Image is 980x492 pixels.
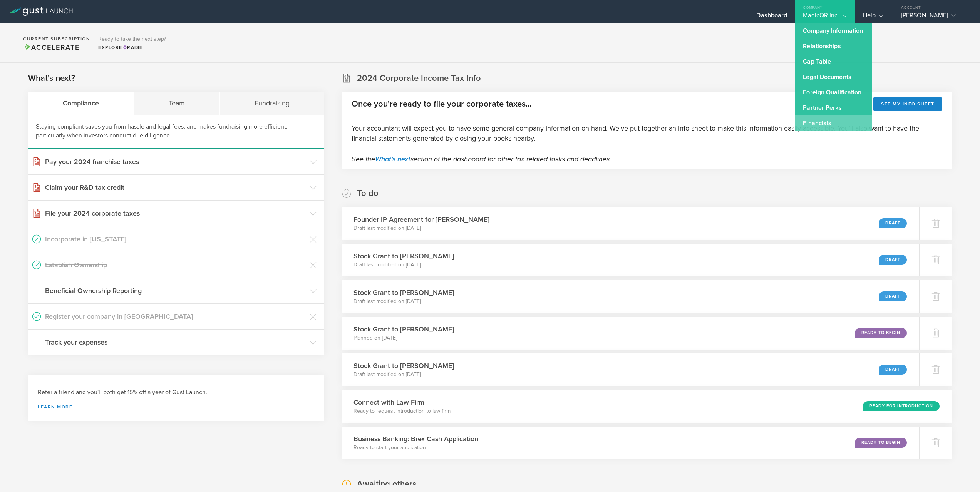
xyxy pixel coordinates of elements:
h3: Connect with Law Firm [353,397,451,407]
div: Business Banking: Brex Cash ApplicationReady to start your applicationReady to Begin [342,427,919,459]
h3: Stock Grant to [PERSON_NAME] [353,251,454,261]
div: Draft [879,255,907,265]
p: Ready to start your application [353,444,478,452]
div: Stock Grant to [PERSON_NAME]Draft last modified on [DATE]Draft [342,280,919,313]
h2: Awaiting others [357,479,416,490]
h3: Register your company in [GEOGRAPHIC_DATA] [45,311,306,321]
h3: Claim your R&D tax credit [45,182,306,192]
div: Ready to Begin [855,328,907,338]
h3: Track your expenses [45,337,306,347]
button: See my info sheet [873,97,942,111]
p: Planned on [DATE] [353,334,454,342]
h2: To do [357,188,379,199]
p: Your accountant will expect you to have some general company information on hand. We've put toget... [352,123,942,143]
div: Draft [879,365,907,375]
div: Compliance [28,92,134,115]
div: Stock Grant to [PERSON_NAME]Planned on [DATE]Ready to Begin [342,317,919,350]
div: Ready to take the next step?ExploreRaise [94,31,170,55]
p: Ready to request introduction to law firm [353,407,451,415]
h3: Stock Grant to [PERSON_NAME] [353,361,454,371]
div: Founder IP Agreement for [PERSON_NAME]Draft last modified on [DATE]Draft [342,207,919,240]
div: Stock Grant to [PERSON_NAME]Draft last modified on [DATE]Draft [342,244,919,276]
p: Draft last modified on [DATE] [353,261,454,269]
h2: What's next? [28,73,75,84]
span: Raise [122,45,143,50]
h3: Pay your 2024 franchise taxes [45,157,306,167]
h2: Current Subscription [23,37,90,41]
span: Accelerate [23,43,79,52]
h3: Establish Ownership [45,260,306,270]
h3: Refer a friend and you'll both get 15% off a year of Gust Launch. [38,388,315,397]
div: Draft [879,291,907,301]
h3: Founder IP Agreement for [PERSON_NAME] [353,214,489,224]
a: What's next [375,155,410,163]
div: Help [863,12,883,23]
h3: Stock Grant to [PERSON_NAME] [353,288,454,298]
div: Fundraising [220,92,324,115]
div: Connect with Law FirmReady to request introduction to law firmReady for Introduction [342,390,952,423]
h3: Business Banking: Brex Cash Application [353,434,478,444]
h3: Stock Grant to [PERSON_NAME] [353,324,454,334]
h3: Beneficial Ownership Reporting [45,286,306,296]
div: Draft [879,218,907,228]
div: Ready to Begin [855,438,907,448]
h2: Once you're ready to file your corporate taxes... [352,99,531,110]
p: Draft last modified on [DATE] [353,224,489,232]
p: Draft last modified on [DATE] [353,298,454,305]
div: [PERSON_NAME] [901,12,967,23]
div: MagicQR Inc. [803,12,847,23]
div: Stock Grant to [PERSON_NAME]Draft last modified on [DATE]Draft [342,353,919,386]
div: Team [134,92,220,115]
div: Explore [98,44,166,51]
div: Dashboard [756,12,787,23]
h2: 2024 Corporate Income Tax Info [357,73,481,84]
iframe: Chat Widget [941,455,980,492]
h3: File your 2024 corporate taxes [45,208,306,218]
h3: Incorporate in [US_STATE] [45,234,306,244]
div: Staying compliant saves you from hassle and legal fees, and makes fundraising more efficient, par... [28,115,324,149]
a: Learn more [38,405,315,409]
div: Ready for Introduction [863,401,940,411]
h3: Ready to take the next step? [98,37,166,42]
em: See the section of the dashboard for other tax related tasks and deadlines. [352,155,611,163]
p: Draft last modified on [DATE] [353,371,454,378]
